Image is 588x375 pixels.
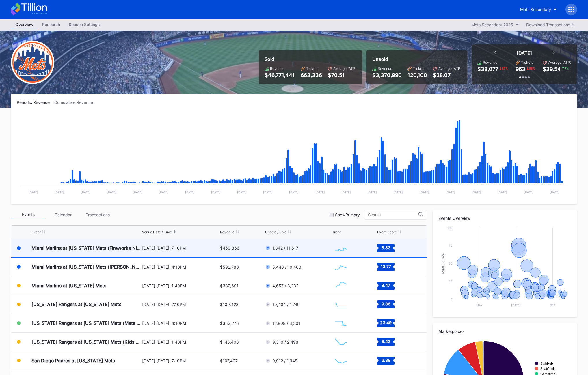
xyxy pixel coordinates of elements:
[220,230,235,234] div: Revenue
[220,265,239,269] div: $592,783
[377,230,397,234] div: Event Score
[265,230,286,234] div: Unsold / Sold
[523,21,577,29] button: Download Transactions
[220,302,239,307] div: $109,428
[476,303,483,307] text: May
[332,230,341,234] div: Trend
[272,358,297,363] div: 9,912 / 1,948
[31,283,107,288] div: Miami Marlins at [US_STATE] Mets
[372,72,402,78] div: $3,370,990
[159,190,168,194] text: [DATE]
[438,225,571,312] svg: Chart title
[31,358,115,363] div: San Diego Padres at [US_STATE] Mets
[520,7,551,12] div: Mets Secondary
[328,72,356,78] div: $70.51
[11,210,46,219] div: Events
[31,230,41,234] div: Event
[524,190,533,194] text: [DATE]
[55,190,64,194] text: [DATE]
[380,320,392,325] text: 23.49
[529,66,535,71] div: 88 %
[447,226,452,230] text: 100
[265,72,295,78] div: $46,771,441
[17,100,54,105] div: Periodic Revenue
[185,190,195,194] text: [DATE]
[220,340,239,344] div: $145,408
[17,112,571,198] svg: Chart title
[449,244,452,247] text: 75
[378,66,392,71] div: Revenue
[446,190,455,194] text: [DATE]
[449,262,452,265] text: 50
[11,20,38,29] a: Overview
[550,303,555,307] text: Sep
[142,358,219,363] div: [DATE] [DATE], 7:10PM
[142,283,219,288] div: [DATE] [DATE], 1:40PM
[548,60,571,65] div: Average (ATP)
[31,320,141,326] div: [US_STATE] Rangers at [US_STATE] Mets (Mets Alumni Classic/Mrs. Met Taxicab [GEOGRAPHIC_DATA] Giv...
[220,283,239,288] div: $382,691
[31,339,141,345] div: [US_STATE] Rangers at [US_STATE] Mets (Kids Color-In Lunchbox Giveaway)
[289,190,299,194] text: [DATE]
[332,241,349,255] svg: Chart title
[38,20,64,29] a: Research
[367,190,377,194] text: [DATE]
[516,4,561,15] button: Mets Secondary
[368,213,418,217] input: Search
[438,329,571,334] div: Marketplaces
[540,362,553,365] text: StubHub
[438,216,571,221] div: Events Overview
[265,56,356,62] div: Sold
[332,316,349,330] svg: Chart title
[29,190,38,194] text: [DATE]
[335,212,360,217] div: Show Primary
[372,56,462,62] div: Unsold
[142,302,219,307] div: [DATE] [DATE], 7:10PM
[31,264,141,270] div: Miami Marlins at [US_STATE] Mets ([PERSON_NAME] Giveaway)
[142,230,172,234] div: Venue Date / Time
[449,280,452,283] text: 25
[272,265,301,269] div: 5,448 / 10,480
[438,66,462,71] div: Average (ATP)
[31,301,122,307] div: [US_STATE] Rangers at [US_STATE] Mets
[107,190,116,194] text: [DATE]
[315,190,325,194] text: [DATE]
[80,210,115,219] div: Transactions
[306,66,318,71] div: Tickets
[477,66,498,72] div: $38,077
[142,245,219,250] div: [DATE] [DATE], 7:10PM
[511,303,521,307] text: [DATE]
[420,190,429,194] text: [DATE]
[272,245,298,250] div: 1,842 / 11,617
[550,190,559,194] text: [DATE]
[472,190,481,194] text: [DATE]
[516,66,525,72] div: 963
[381,301,390,306] text: 9.86
[272,340,298,344] div: 9,310 / 2,498
[38,20,64,29] div: Research
[142,265,219,269] div: [DATE] [DATE], 4:10PM
[270,66,284,71] div: Revenue
[272,283,298,288] div: 4,657 / 8,232
[543,66,561,72] div: $39.54
[64,20,104,29] a: Season Settings
[142,340,219,344] div: [DATE] [DATE], 1:40PM
[471,22,513,27] div: Mets Secondary 2025
[332,297,349,312] svg: Chart title
[381,245,390,250] text: 8.83
[468,21,522,29] button: Mets Secondary 2025
[11,41,54,84] img: New-York-Mets-Transparent.png
[540,367,555,370] text: SeatGeek
[381,339,390,344] text: 6.42
[381,264,391,269] text: 13.77
[483,60,497,65] div: Revenue
[382,283,390,288] text: 8.47
[517,50,532,56] div: [DATE]
[498,190,507,194] text: [DATE]
[220,321,239,326] div: $353,276
[133,190,142,194] text: [DATE]
[332,278,349,293] svg: Chart title
[54,100,98,105] div: Cumulative Revenue
[263,190,273,194] text: [DATE]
